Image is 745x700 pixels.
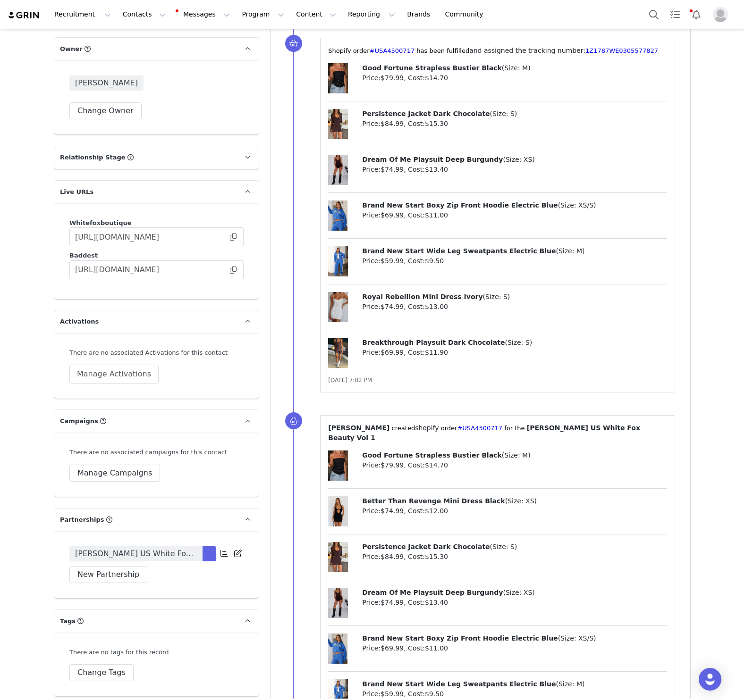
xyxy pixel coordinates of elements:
p: Price: , Cost: [362,689,667,699]
span: $74.99 [381,303,404,310]
span: $13.00 [425,303,448,310]
span: $74.99 [381,599,404,606]
a: Tasks [665,4,686,25]
span: Size: S [492,110,515,117]
span: $84.99 [381,120,404,127]
span: [PERSON_NAME] [328,424,389,432]
button: Search [643,4,664,25]
button: Change Tags [69,664,134,681]
button: Recruitment [49,4,117,25]
p: Price: , Cost: [362,165,667,175]
button: Reporting [342,4,401,25]
button: New Partnership [69,566,147,583]
span: $9.50 [425,690,444,698]
p: Price: , Cost: [362,119,667,129]
img: placeholder-profile.jpg [713,7,728,22]
div: There are no associated campaigns for this contact [69,448,244,457]
span: Size: M [504,451,528,459]
p: ( ) [362,450,667,460]
p: Price: , Cost: [362,506,667,516]
p: ( ) [362,200,667,210]
span: Persistence Jacket Dark Chocolate [362,110,490,117]
span: Brand New Start Wide Leg Sweatpants Electric Blue [362,680,556,688]
img: grin logo [8,11,41,20]
span: Whitefoxboutique [69,219,132,226]
span: Good Fortune Strapless Bustier Black [362,64,501,72]
span: $12.00 [425,507,448,515]
span: $9.50 [425,257,444,265]
button: Change Owner [69,102,142,119]
p: ( ) [362,542,667,552]
span: $15.30 [425,553,448,560]
span: $74.99 [381,166,404,173]
span: Size: M [504,64,528,72]
p: Price: , Cost: [362,598,667,608]
span: Size: S [508,339,530,346]
span: $69.99 [381,211,404,219]
span: $14.70 [425,461,448,469]
a: 1Z1787WE0305577827 [585,47,658,54]
p: ( ) [362,633,667,643]
p: ( ) [362,496,667,506]
span: $79.99 [381,461,404,469]
span: [PERSON_NAME] [69,75,144,91]
span: and assigned the tracking ⁨number⁩: [469,47,585,54]
span: $69.99 [381,349,404,356]
span: $74.99 [381,507,404,515]
p: ( ) [362,292,667,302]
span: [PERSON_NAME] US White Fox Beauty Vol 1 [75,548,197,559]
body: Rich Text Area. Press ALT-0 for help. [8,8,388,18]
p: ( ) [362,679,667,689]
button: Notifications [686,4,707,25]
p: ( ) [362,246,667,256]
span: Owner [60,44,83,54]
p: ( ) [362,155,667,165]
span: Good Fortune Strapless Bustier Black [362,451,501,459]
span: $69.99 [381,644,404,652]
a: #USA4500717 [369,47,415,54]
button: Messages [172,4,236,25]
span: $84.99 [381,553,404,560]
span: $15.30 [425,120,448,127]
span: Breakthrough Playsuit Dark Chocolate [362,339,505,346]
span: $13.40 [425,166,448,173]
span: Size: XS [508,497,534,505]
span: Tags [60,617,76,626]
span: Size: M [559,680,582,688]
span: Size: M [559,247,582,255]
p: ( ) [362,588,667,598]
span: Size: XS/S [560,634,593,642]
span: $11.90 [425,349,448,356]
a: Community [440,4,493,25]
button: Profile [707,7,737,22]
span: Campaigns [60,417,98,426]
p: Price: , Cost: [362,256,667,266]
p: ( ) [362,338,667,348]
a: #USA4500717 [457,425,502,432]
p: Price: , Cost: [362,302,667,312]
span: $59.99 [381,257,404,265]
span: Brand New Start Boxy Zip Front Hoodie Electric Blue [362,634,558,642]
button: Manage Campaigns [69,465,160,482]
div: There are no associated Activations for this contact [69,348,244,358]
span: Activations [60,317,99,326]
span: Size: XS [506,156,532,163]
p: Price: , Cost: [362,73,667,83]
button: Contacts [117,4,171,25]
span: Baddest [69,252,98,259]
span: $14.70 [425,74,448,82]
span: ⁨Shopify⁩ order⁨ ⁩ has been fulfilled [328,47,469,54]
span: shopify [415,424,439,432]
button: Program [236,4,290,25]
span: Size: XS [506,589,532,596]
span: $11.00 [425,211,448,219]
span: Brand New Start Boxy Zip Front Hoodie Electric Blue [362,201,558,209]
span: Live URLs [60,187,93,197]
span: Better Than Revenge Mini Dress Black [362,497,505,505]
p: Price: , Cost: [362,460,667,470]
span: [DATE] 7:02 PM [328,377,372,383]
p: ⁨ ⁩ created⁨ ⁩⁨⁩ order⁨ ⁩ for the ⁨ ⁩ [328,423,667,443]
span: Size: S [485,293,508,300]
span: Royal Rebellion Mini Dress Ivory [362,293,483,300]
